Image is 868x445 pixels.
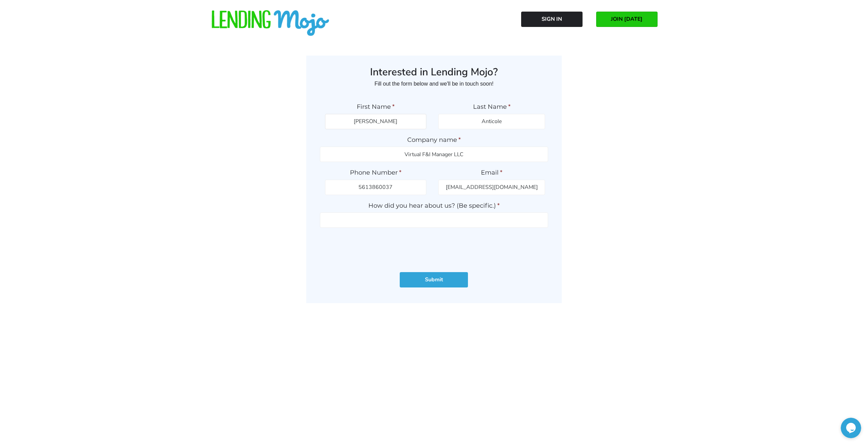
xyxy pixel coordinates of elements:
[596,12,658,27] a: JOIN [DATE]
[320,202,548,210] label: How did you hear about us? (Be specific.)
[521,12,583,27] a: Sign In
[438,169,545,177] label: Email
[320,78,548,89] p: Fill out the form below and we'll be in touch soon!
[382,235,486,261] iframe: reCAPTCHA
[611,16,643,22] span: JOIN [DATE]
[841,418,861,438] iframe: chat widget
[400,272,468,287] input: Submit
[438,103,545,111] label: Last Name
[325,103,426,111] label: First Name
[320,136,548,144] label: Company name
[211,10,330,37] img: lm-horizontal-logo
[542,16,562,22] span: Sign In
[325,169,426,177] label: Phone Number
[320,66,548,79] h3: Interested in Lending Mojo?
